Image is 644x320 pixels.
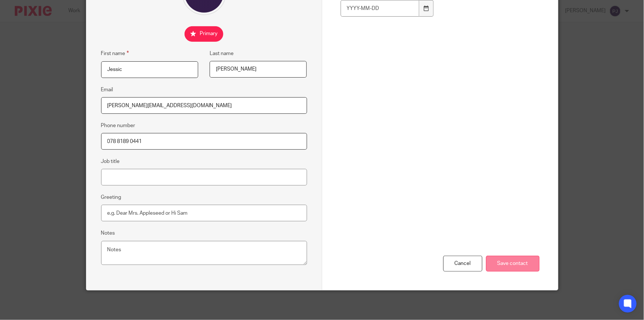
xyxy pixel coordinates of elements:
label: Last name [210,50,234,57]
label: Email [101,86,113,93]
label: Notes [101,229,115,237]
input: Save contact [486,256,540,272]
label: Phone number [101,122,135,129]
label: First name [101,49,129,58]
div: Cancel [443,256,482,272]
label: Job title [101,158,120,165]
label: Greeting [101,194,121,201]
input: e.g. Dear Mrs. Appleseed or Hi Sam [101,205,307,221]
